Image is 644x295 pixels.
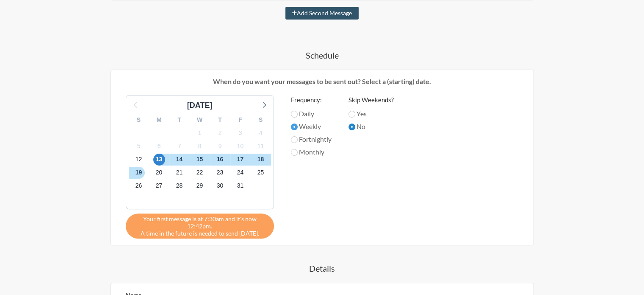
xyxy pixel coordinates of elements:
span: Sunday, November 16, 2025 [214,154,226,166]
button: Add Second Message [285,7,359,20]
h4: Details [77,262,568,274]
div: S [251,113,271,126]
div: T [169,113,190,126]
div: F [230,113,251,126]
span: Monday, November 10, 2025 [235,140,246,152]
label: Yes [348,109,394,119]
span: Sunday, November 9, 2025 [214,140,226,152]
span: Saturday, November 1, 2025 [194,127,206,139]
span: Friday, November 21, 2025 [174,167,185,179]
input: No [348,124,355,130]
div: A time in the future is needed to send [DATE]. [126,214,274,239]
span: Friday, November 7, 2025 [174,140,185,152]
span: Wednesday, November 26, 2025 [133,180,145,192]
span: Saturday, November 15, 2025 [194,154,206,166]
span: Friday, November 28, 2025 [174,180,185,192]
span: Thursday, November 20, 2025 [153,167,165,179]
span: Wednesday, November 5, 2025 [133,140,145,152]
span: Tuesday, November 11, 2025 [255,140,267,152]
span: Thursday, November 6, 2025 [153,140,165,152]
input: Fortnightly [291,136,298,143]
span: Thursday, November 27, 2025 [153,180,165,192]
label: Skip Weekends? [348,95,394,105]
span: Sunday, November 2, 2025 [214,127,226,139]
span: Tuesday, November 25, 2025 [255,167,267,179]
span: Wednesday, November 12, 2025 [133,154,145,166]
label: Weekly [291,121,332,132]
span: Tuesday, November 18, 2025 [255,154,267,166]
span: Monday, November 3, 2025 [235,127,246,139]
div: M [149,113,169,126]
input: Daily [291,111,298,118]
div: [DATE] [184,100,216,111]
span: Sunday, November 30, 2025 [214,180,226,192]
div: T [210,113,230,126]
label: Fortnightly [291,134,332,144]
input: Yes [348,111,355,118]
div: S [129,113,149,126]
span: Wednesday, November 19, 2025 [133,167,145,179]
span: Sunday, November 23, 2025 [214,167,226,179]
span: Saturday, November 22, 2025 [194,167,206,179]
span: Thursday, November 13, 2025 [153,154,165,166]
span: Saturday, November 8, 2025 [194,140,206,152]
span: Monday, November 17, 2025 [235,154,246,166]
span: Your first message is at 7:30am and it's now 12:42pm. [132,215,268,230]
input: Monthly [291,149,298,156]
span: Monday, December 1, 2025 [235,180,246,192]
label: Monthly [291,147,332,157]
div: W [190,113,210,126]
label: No [348,121,394,132]
span: Friday, November 14, 2025 [174,154,185,166]
label: Daily [291,109,332,119]
input: Weekly [291,124,298,130]
p: When do you want your messages to be sent out? Select a (starting) date. [117,76,527,87]
span: Saturday, November 29, 2025 [194,180,206,192]
span: Monday, November 24, 2025 [235,167,246,179]
span: Tuesday, November 4, 2025 [255,127,267,139]
h4: Schedule [77,49,568,61]
label: Frequency: [291,95,332,105]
